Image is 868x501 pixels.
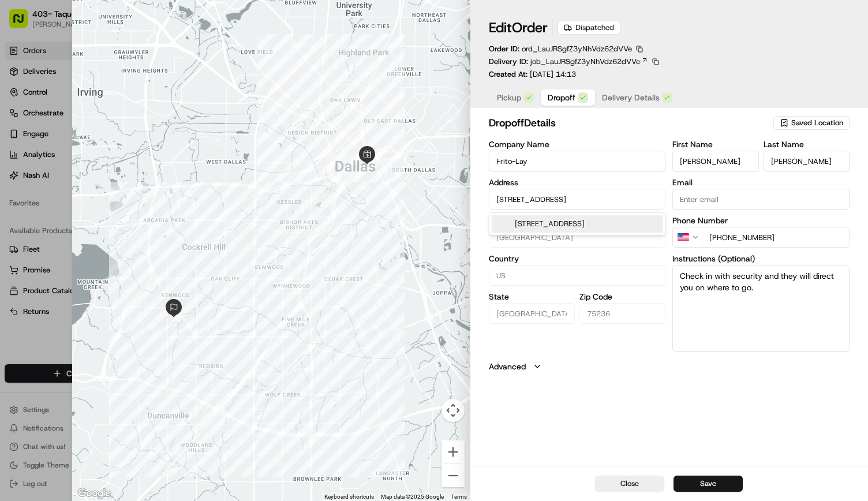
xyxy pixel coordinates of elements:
div: We're available if you need us! [39,121,146,130]
div: Delivery ID: [489,57,661,67]
span: Knowledge Base [23,167,88,178]
div: Start new chat [39,110,189,121]
span: [DATE] 14:13 [530,69,576,79]
button: Close [595,476,664,492]
input: Enter last name [764,151,850,171]
label: Country [489,255,666,263]
span: Delivery Details [602,92,660,103]
a: job_LauJRSgfZ3yNhVdz62dVVe [530,57,648,67]
input: Enter first name [672,151,758,171]
button: Map camera controls [442,399,465,422]
a: Terms (opens in new tab) [451,493,467,500]
label: Last Name [764,140,850,148]
button: Keyboard shortcuts [324,493,374,501]
span: Map data ©2025 Google [381,493,444,500]
input: Enter state [489,303,575,324]
input: Enter zip code [579,303,665,324]
label: Company Name [489,140,666,148]
label: Email [672,178,850,186]
button: Saved Location [773,115,850,131]
p: Created At: [489,69,576,80]
span: Dropoff [548,92,575,103]
h2: dropoff Details [489,115,771,131]
input: Enter country [489,265,666,286]
input: 3548 Duncanville Rd, Dallas, TX 75236, USA [489,189,666,210]
h1: Edit [489,18,548,37]
input: Enter company name [489,151,666,171]
label: First Name [672,140,758,148]
button: Zoom out [442,464,465,487]
p: Order ID: [489,44,632,54]
div: 💻 [98,168,107,177]
a: Open this area in Google Maps (opens a new window) [75,486,113,501]
label: Address [489,178,666,186]
div: 📗 [12,168,21,177]
label: Advanced [489,361,526,372]
button: Zoom in [442,440,465,463]
a: 📗Knowledge Base [7,162,93,183]
button: Advanced [489,361,850,372]
a: 💻API Documentation [93,162,190,183]
span: Pylon [115,195,140,204]
input: Got a question? Start typing here... [30,74,208,86]
label: Zip Code [579,293,665,301]
input: Enter phone number [702,227,850,248]
span: job_LauJRSgfZ3yNhVdz62dVVe [530,57,640,67]
img: Nash [12,11,35,34]
p: Welcome 👋 [12,46,210,64]
div: Dispatched [558,21,620,35]
label: Instructions (Optional) [672,255,850,263]
input: Enter city [489,227,666,248]
label: State [489,293,575,301]
span: Order [512,18,548,37]
button: Start new chat [196,113,210,127]
button: Save [674,476,743,492]
img: 1736555255976-a54dd68f-1ca7-489b-9aae-adbdc363a1c4 [12,110,32,130]
span: Pickup [497,92,521,103]
img: Google [75,486,113,501]
span: API Documentation [109,167,185,178]
span: ord_LauJRSgfZ3yNhVdz62dVVe [522,44,632,54]
div: Suggestions [489,212,666,235]
span: Saved Location [791,118,843,128]
div: [STREET_ADDRESS] [492,215,663,233]
textarea: Check in with security and they will direct you on where to go. [672,265,850,352]
input: Enter email [672,189,850,210]
a: Powered byPylon [81,195,140,204]
label: Phone Number [672,216,850,225]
